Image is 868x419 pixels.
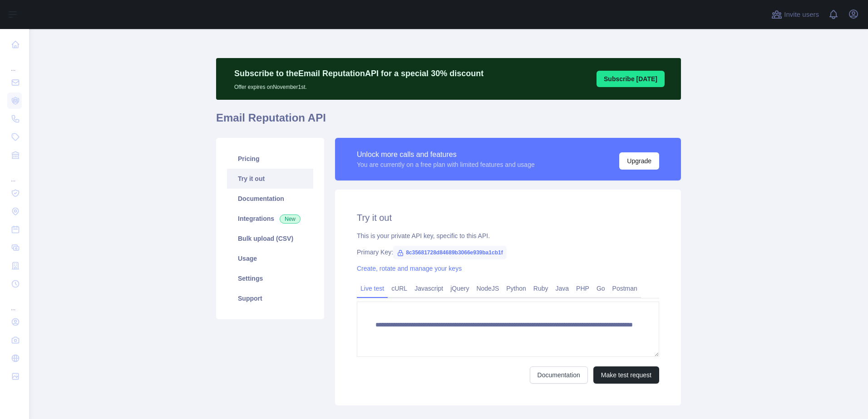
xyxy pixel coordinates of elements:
span: Invite users [784,10,819,20]
button: Invite users [769,7,821,22]
a: Live test [357,281,388,296]
button: Make test request [593,366,659,384]
a: PHP [572,281,593,296]
a: Documentation [530,366,588,384]
a: Integrations New [227,209,313,229]
a: Go [593,281,609,296]
p: Subscribe to the Email Reputation API for a special 30 % discount [234,67,483,80]
a: Support [227,288,313,308]
div: This is your private API key, specific to this API. [357,231,659,240]
div: You are currently on a free plan with limited features and usage [357,160,535,169]
a: NodeJS [473,281,503,296]
a: Settings [227,268,313,288]
span: New [280,214,301,224]
a: Bulk upload (CSV) [227,229,313,248]
div: ... [7,294,22,312]
a: jQuery [447,281,473,296]
a: Pricing [227,149,313,169]
a: Usage [227,248,313,268]
div: Unlock more calls and features [357,149,535,160]
a: Ruby [530,281,552,296]
a: Try it out [227,169,313,189]
a: Postman [609,281,641,296]
a: Create, rotate and manage your keys [357,265,462,272]
a: Python [503,281,530,296]
p: Offer expires on November 1st. [234,80,483,91]
button: Subscribe [DATE] [597,71,665,87]
a: Java [552,281,573,296]
a: cURL [388,281,411,296]
div: ... [7,165,22,183]
h2: Try it out [357,211,659,224]
span: 8c35681728d84689b3066e939ba1cb1f [393,246,507,259]
a: Documentation [227,189,313,209]
button: Upgrade [619,152,659,170]
h1: Email Reputation API [216,111,681,132]
a: Javascript [411,281,447,296]
div: ... [7,54,22,73]
div: Primary Key: [357,248,659,257]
